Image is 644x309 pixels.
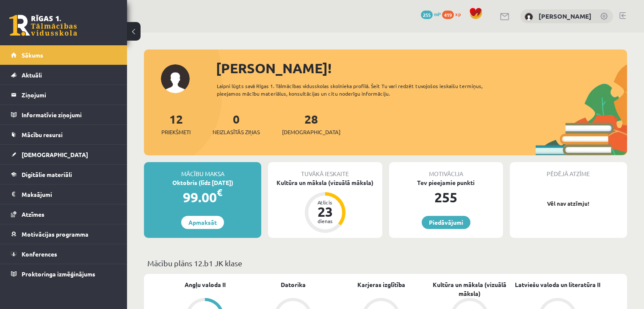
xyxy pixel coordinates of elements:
span: Aktuāli [22,71,42,79]
a: Angļu valoda II [185,280,226,289]
span: xp [455,11,461,17]
div: Motivācija [389,162,503,178]
a: 419 xp [442,11,465,17]
a: Mācību resursi [11,125,116,144]
span: Motivācijas programma [22,230,88,238]
p: Mācību plāns 12.b1 JK klase [147,257,624,269]
div: Oktobris (līdz [DATE]) [144,178,261,187]
span: Digitālie materiāli [22,171,72,178]
legend: Ziņojumi [22,85,116,105]
p: Vēl nav atzīmju! [514,199,623,208]
a: Konferences [11,244,116,264]
a: 0Neizlasītās ziņas [213,111,260,136]
a: Informatīvie ziņojumi [11,105,116,124]
div: [PERSON_NAME]! [216,58,627,78]
div: Tev pieejamie punkti [389,178,503,187]
a: 12Priekšmeti [161,111,191,136]
a: Piedāvājumi [422,216,470,229]
a: Motivācijas programma [11,224,116,244]
div: Atlicis [312,200,338,205]
a: Latviešu valoda un literatūra II [515,280,600,289]
span: 419 [442,11,454,19]
a: Maksājumi [11,185,116,204]
div: dienas [312,218,338,223]
a: Ziņojumi [11,85,116,105]
a: Aktuāli [11,65,116,85]
div: Pēdējā atzīme [510,162,627,178]
span: Konferences [22,250,57,258]
a: Rīgas 1. Tālmācības vidusskola [9,15,77,36]
span: 255 [421,11,433,19]
div: 255 [389,187,503,207]
span: mP [434,11,441,17]
span: [DEMOGRAPHIC_DATA] [22,151,88,158]
span: Priekšmeti [161,128,191,136]
a: [DEMOGRAPHIC_DATA] [11,145,116,164]
span: [DEMOGRAPHIC_DATA] [282,128,340,136]
a: Kultūra un māksla (vizuālā māksla) [426,280,514,298]
a: Sākums [11,45,116,65]
img: Eduards Hermanovskis [525,13,533,21]
div: Laipni lūgts savā Rīgas 1. Tālmācības vidusskolas skolnieka profilā. Šeit Tu vari redzēt tuvojošo... [217,82,507,97]
a: Digitālie materiāli [11,165,116,184]
span: Sākums [22,51,43,59]
div: Tuvākā ieskaite [268,162,382,178]
a: Apmaksāt [181,216,224,229]
a: Kultūra un māksla (vizuālā māksla) Atlicis 23 dienas [268,178,382,234]
legend: Maksājumi [22,185,116,204]
a: Karjeras izglītība [357,280,405,289]
a: 255 mP [421,11,441,17]
a: 28[DEMOGRAPHIC_DATA] [282,111,340,136]
span: € [217,186,222,199]
span: Mācību resursi [22,131,63,138]
span: Atzīmes [22,210,44,218]
span: Neizlasītās ziņas [213,128,260,136]
span: Proktoringa izmēģinājums [22,270,95,278]
div: 99.00 [144,187,261,207]
div: Mācību maksa [144,162,261,178]
div: Kultūra un māksla (vizuālā māksla) [268,178,382,187]
div: 23 [312,205,338,218]
a: [PERSON_NAME] [539,12,591,20]
legend: Informatīvie ziņojumi [22,105,116,124]
a: Atzīmes [11,204,116,224]
a: Proktoringa izmēģinājums [11,264,116,284]
a: Datorika [281,280,306,289]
